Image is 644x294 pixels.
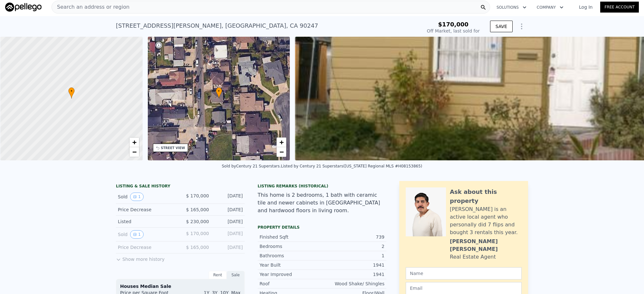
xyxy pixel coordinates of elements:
[260,280,322,287] div: Roof
[161,146,185,150] div: STREET VIEW
[216,87,222,99] div: •
[120,283,241,289] div: Houses Median Sale
[322,262,384,268] div: 1941
[532,2,569,13] button: Company
[322,243,384,250] div: 2
[427,28,480,34] div: Off Market, last sold for
[322,252,384,259] div: 1
[277,138,286,147] a: Zoom in
[450,187,522,205] div: Ask about this property
[258,184,386,189] div: Listing Remarks (Historical)
[186,231,209,236] span: $ 170,000
[209,271,227,279] div: Rent
[214,218,243,225] div: [DATE]
[277,147,286,157] a: Zoom out
[490,21,513,32] button: SAVE
[227,271,245,279] div: Sale
[322,280,384,287] div: Wood Shake/ Shingles
[322,234,384,240] div: 739
[214,193,243,201] div: [DATE]
[130,230,144,239] button: View historical data
[68,88,75,94] span: •
[450,205,522,236] div: [PERSON_NAME] is an active local agent who personally did 7 flips and bought 3 rentals this year.
[129,138,139,147] a: Zoom in
[116,21,318,30] div: [STREET_ADDRESS][PERSON_NAME] , [GEOGRAPHIC_DATA] , CA 90247
[258,225,386,230] div: Property details
[260,243,322,250] div: Bedrooms
[186,245,209,250] span: $ 165,000
[450,238,522,253] div: [PERSON_NAME] [PERSON_NAME]
[116,184,245,190] div: LISTING & SALE HISTORY
[260,252,322,259] div: Bathrooms
[118,206,175,213] div: Price Decrease
[600,2,639,13] a: Free Account
[279,138,284,146] span: +
[186,207,209,212] span: $ 165,000
[260,262,322,268] div: Year Built
[186,219,209,224] span: $ 230,000
[118,218,175,225] div: Listed
[5,3,42,12] img: Pellego
[258,191,386,214] div: This home is 2 bedrooms, 1 bath with ceramic tile and newer cabinets in [GEOGRAPHIC_DATA] and har...
[118,193,175,201] div: Sold
[214,230,243,239] div: [DATE]
[216,88,222,94] span: •
[186,193,209,198] span: $ 170,000
[406,267,522,280] input: Name
[450,253,496,261] div: Real Estate Agent
[279,148,284,156] span: −
[260,234,322,240] div: Finished Sqft
[52,3,129,11] span: Search an address or region
[260,271,322,278] div: Year Improved
[118,244,175,251] div: Price Decrease
[214,206,243,213] div: [DATE]
[132,138,136,146] span: +
[515,20,528,33] button: Show Options
[571,4,600,10] a: Log In
[491,2,532,13] button: Solutions
[132,148,136,156] span: −
[438,21,469,28] span: $170,000
[222,164,281,168] div: Sold by Century 21 Superstars .
[129,147,139,157] a: Zoom out
[118,230,175,239] div: Sold
[116,253,165,262] button: Show more history
[214,244,243,251] div: [DATE]
[322,271,384,278] div: 1941
[68,87,75,99] div: •
[281,164,422,168] div: Listed by Century 21 Superstars ([US_STATE] Regional MLS #H08153865)
[130,193,144,201] button: View historical data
